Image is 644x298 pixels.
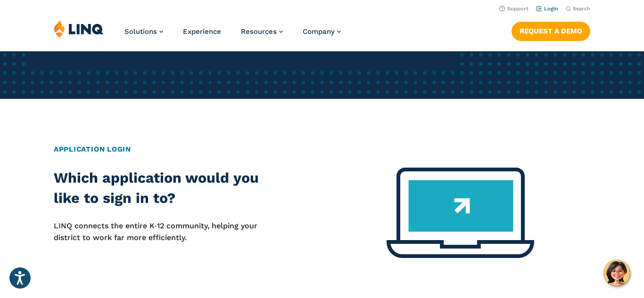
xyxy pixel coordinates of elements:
[499,6,528,12] a: Support
[512,22,590,40] a: Request a Demo
[124,27,163,36] a: Solutions
[54,220,268,243] p: LINQ connects the entire K‑12 community, helping your district to work far more efficiently.
[54,20,104,38] img: LINQ | K‑12 Software
[124,27,157,36] span: Solutions
[303,27,341,36] a: Company
[512,20,590,40] nav: Button Navigation
[54,144,590,155] h2: Application Login
[124,20,341,51] nav: Primary Navigation
[566,5,590,12] button: Open Search Bar
[573,6,590,12] span: Search
[603,260,630,286] button: Hello, have a question? Let’s chat.
[536,6,558,12] a: Login
[54,168,268,208] h2: Which application would you like to sign in to?
[241,27,283,36] a: Resources
[241,27,277,36] span: Resources
[183,27,221,36] a: Experience
[303,27,335,36] span: Company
